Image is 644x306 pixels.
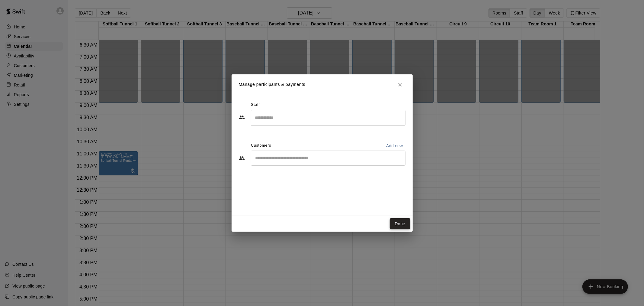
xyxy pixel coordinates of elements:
div: Start typing to search customers... [251,151,405,166]
button: Done [390,218,410,229]
svg: Customers [239,155,245,161]
button: Close [395,79,405,90]
p: Add new [386,143,403,149]
p: Manage participants & payments [239,81,306,88]
span: Staff [251,100,260,110]
div: Search staff [251,110,405,126]
button: Add new [384,141,405,151]
svg: Staff [239,114,245,120]
span: Customers [251,141,271,151]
